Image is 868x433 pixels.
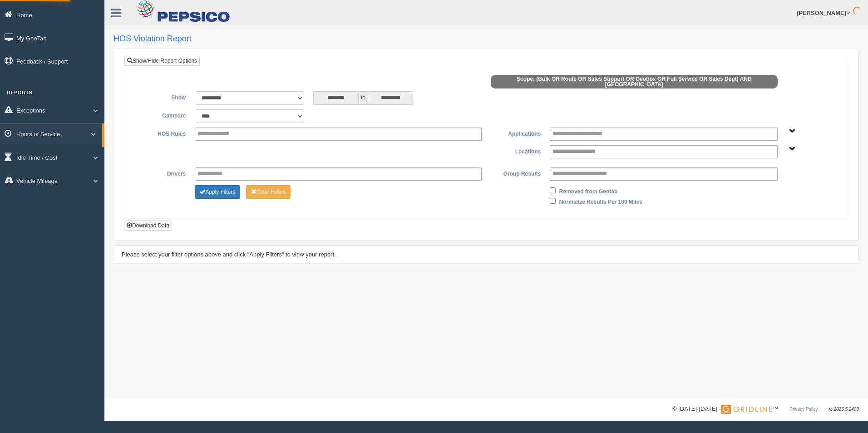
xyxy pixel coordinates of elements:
[829,407,859,412] span: v. 2025.5.2403
[131,91,190,102] label: Show
[672,404,859,414] div: © [DATE]-[DATE] - ™
[246,185,291,199] button: Change Filter Options
[131,109,190,120] label: Compare
[486,128,545,138] label: Applications
[113,34,859,44] h2: HOS Violation Report
[122,251,336,258] span: Please select your filter options above and click "Apply Filters" to view your report.
[131,128,190,138] label: HOS Rules
[491,75,778,89] span: Scope: (Bulk OR Route OR Sales Support OR Geobox OR Full Service OR Sales Dept) AND [GEOGRAPHIC_D...
[16,147,102,163] a: HOS Explanation Reports
[559,185,618,196] label: Removed from Geotab
[359,91,368,105] span: to
[486,145,545,156] label: Locations
[721,405,772,414] img: Gridline
[131,167,190,178] label: Drivers
[124,56,200,66] a: Show/Hide Report Options
[559,196,642,207] label: Normalize Results Per 100 Miles
[486,167,545,178] label: Group Results
[195,185,240,199] button: Change Filter Options
[124,221,172,231] button: Download Data
[789,407,818,412] a: Privacy Policy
